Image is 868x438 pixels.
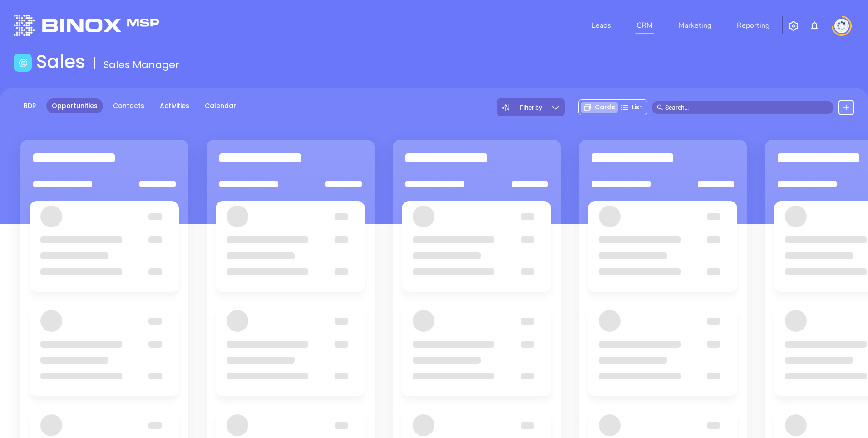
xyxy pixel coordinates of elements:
[108,98,150,113] a: Contacts
[199,98,242,113] a: Calendar
[595,103,615,112] span: Cards
[14,15,159,36] img: logo
[520,104,542,111] span: Filter by
[36,51,85,73] h1: Sales
[588,16,615,34] a: Leads
[154,98,195,113] a: Activities
[665,103,829,113] input: Search…
[834,19,849,33] img: user
[675,16,715,34] a: Marketing
[633,16,656,34] a: CRM
[104,58,179,72] span: Sales Manager
[809,20,820,31] img: iconNotification
[18,98,42,113] a: BDR
[46,98,103,113] a: Opportunities
[632,103,642,112] span: List
[657,104,663,111] span: search
[733,16,773,34] a: Reporting
[788,20,799,31] img: iconSetting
